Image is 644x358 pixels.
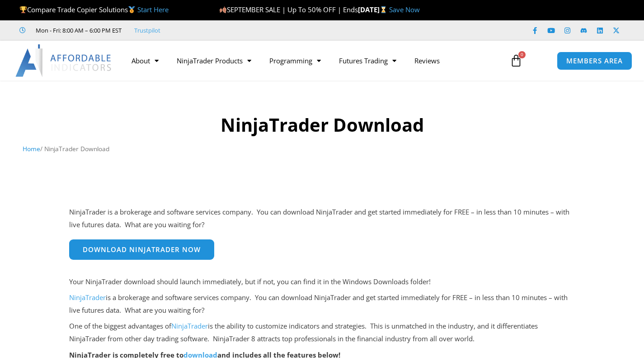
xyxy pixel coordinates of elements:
span: SEPTEMBER SALE | Up To 50% OFF | Ends [219,5,358,14]
img: 🥇 [128,6,135,13]
p: is a brokerage and software services company. You can download NinjaTrader and get started immedi... [69,291,575,317]
a: Start Here [137,5,169,14]
p: Your NinjaTrader download should launch immediately, but if not, you can find it in the Windows D... [69,276,575,288]
a: 0 [496,48,536,74]
a: MEMBERS AREA [557,52,632,70]
h1: NinjaTrader Download [23,112,621,138]
img: ⌛ [380,6,387,13]
a: NinjaTrader [69,293,106,302]
a: NinjaTrader [171,321,208,330]
span: Download NinjaTrader Now [83,246,201,253]
p: One of the biggest advantages of is the ability to customize indicators and strategies. This is u... [69,320,575,345]
a: NinjaTrader Products [168,50,260,71]
a: Reviews [405,50,449,71]
strong: [DATE] [358,5,389,14]
a: Download NinjaTrader Now [69,239,214,260]
span: 0 [518,51,526,58]
span: MEMBERS AREA [566,57,623,64]
img: 🏆 [20,6,27,13]
span: Compare Trade Copier Solutions [19,5,169,14]
a: Trustpilot [134,25,160,36]
img: LogoAI | Affordable Indicators – NinjaTrader [15,44,113,77]
a: About [122,50,168,71]
nav: Breadcrumb [23,143,621,155]
a: Futures Trading [330,50,405,71]
img: 🍂 [220,6,226,13]
a: Programming [260,50,330,71]
p: NinjaTrader is a brokerage and software services company. You can download NinjaTrader and get st... [69,206,575,231]
a: Save Now [389,5,420,14]
nav: Menu [122,50,503,71]
span: Mon - Fri: 8:00 AM – 6:00 PM EST [33,25,122,36]
a: Home [23,144,40,153]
